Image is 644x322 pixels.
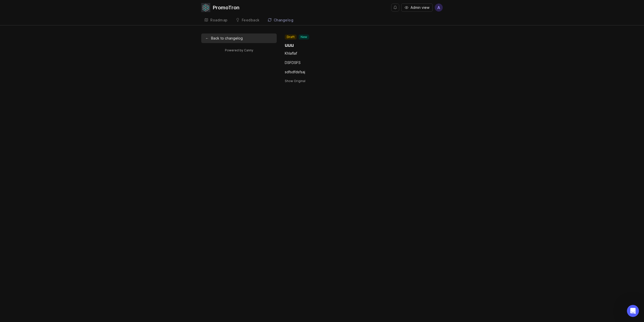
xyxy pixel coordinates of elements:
[8,71,93,76] div: Canny API Reference
[8,161,12,165] button: Emoji picker
[4,13,97,80] div: Canny Bot says…
[8,71,45,76] span: Canny API Reference
[8,16,93,41] div: Yes! After creating a company through our API, you'll be able to see it in the admin portal. Comp...
[411,5,429,10] span: Admin view
[285,60,443,65] div: DSFDSFS
[435,4,443,12] button: A
[4,136,97,152] div: Canny Bot says…
[4,80,97,95] div: Canny Bot says…
[4,136,83,152] div: Help Canny Bot understand how they’re doing:
[24,161,28,165] button: Upload attachment
[201,3,210,12] img: PromoTron logo
[8,83,68,88] div: Is that what you were looking for?
[4,110,97,136] div: Canny Bot says…
[3,2,13,12] button: go back
[285,51,443,56] div: Khlaflaf
[24,6,63,11] p: The team can also help
[4,13,97,79] div: Yes! After creating a company through our API, you'll be able to see it in the admin portal. Comp...
[265,15,297,25] a: Changelog
[224,47,254,53] a: Powered by Canny
[285,42,309,49] a: uuu
[391,4,399,12] button: Notifications
[8,43,93,58] div: You can filter feedback by company and view all associated users and their feature requests in th...
[233,15,263,25] a: Feedback
[86,159,94,167] button: Send a message…
[287,35,295,39] p: draft
[8,64,93,70] h3: Source
[4,110,83,135] div: I'm glad I could help! If you have any more questions or need further assistance, just let me kno...
[242,18,260,22] div: Feedback
[37,98,93,103] div: thank you, you are very helpful
[8,113,78,132] div: I'm glad I could help! If you have any more questions or need further assistance, just let me kno...
[213,5,239,10] div: PromoTron
[24,3,45,6] h1: Canny Bot
[88,2,97,11] div: Close
[4,150,96,159] textarea: Message…
[285,69,443,75] div: sdfsdfdsfsaj
[285,79,305,83] button: Show Original
[201,33,277,43] a: ←Back to changelog
[8,139,78,149] div: Help Canny Bot understand how they’re doing:
[401,4,433,12] button: Admin view
[210,18,228,22] div: Roadmap
[274,18,294,22] div: Changelog
[79,2,88,12] button: Home
[205,35,209,41] div: ←
[301,35,307,39] p: new
[437,5,440,11] span: A
[4,95,97,110] div: Altynay says…
[33,95,97,106] div: thank you, you are very helpful
[14,3,22,11] img: Profile image for Canny Bot
[4,80,72,91] div: Is that what you were looking for?
[16,161,20,165] button: Gif picker
[201,15,231,25] a: Roadmap
[627,305,639,317] iframe: Intercom live chat
[32,161,36,165] button: Start recording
